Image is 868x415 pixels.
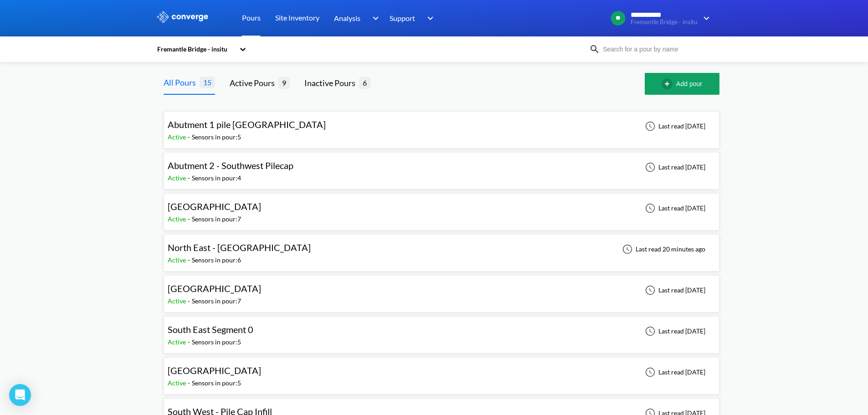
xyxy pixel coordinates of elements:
a: [GEOGRAPHIC_DATA]Active-Sensors in pour:5Last read [DATE] [164,368,719,375]
span: Active [168,133,188,141]
div: Last read [DATE] [640,121,708,132]
button: Add pour [645,73,719,95]
span: Active [168,256,188,264]
span: [GEOGRAPHIC_DATA] [168,201,261,212]
span: 9 [278,77,290,88]
span: - [188,338,192,346]
div: Inactive Pours [304,77,359,89]
span: Analysis [334,12,360,24]
a: [GEOGRAPHIC_DATA]Active-Sensors in pour:7Last read [DATE] [164,286,719,293]
div: Last read [DATE] [640,203,708,214]
span: Fremantle Bridge - insitu [631,19,698,26]
div: Last read [DATE] [640,326,708,337]
div: Fremantle Bridge - insitu [156,44,235,54]
span: Abutment 2 - Southwest Pilecap [168,160,293,171]
div: Open Intercom Messenger [9,384,31,406]
span: - [188,174,192,182]
input: Search for a pour by name [600,44,710,54]
div: Last read 20 minutes ago [617,244,708,255]
a: South East Segment 0Active-Sensors in pour:5Last read [DATE] [164,327,719,334]
span: 6 [359,77,370,88]
a: North East - [GEOGRAPHIC_DATA]Active-Sensors in pour:6Last read 20 minutes ago [164,245,719,252]
a: [GEOGRAPHIC_DATA]Active-Sensors in pour:7Last read [DATE] [164,204,719,211]
div: Last read [DATE] [640,162,708,173]
span: Active [168,297,188,305]
span: - [188,133,192,141]
span: - [188,379,192,387]
span: - [188,215,192,223]
div: Sensors in pour: 5 [192,378,241,388]
span: Active [168,379,188,387]
span: Active [168,338,188,346]
div: Sensors in pour: 5 [192,132,241,142]
a: Abutment 1 pile [GEOGRAPHIC_DATA]Active-Sensors in pour:5Last read [DATE] [164,122,719,129]
img: downArrow.svg [366,13,381,24]
div: Sensors in pour: 7 [192,296,241,306]
span: Abutment 1 pile [GEOGRAPHIC_DATA] [168,119,326,130]
span: - [188,297,192,305]
span: [GEOGRAPHIC_DATA] [168,365,261,376]
div: All Pours [164,76,200,89]
span: - [188,256,192,264]
img: logo_ewhite.svg [156,11,209,23]
div: Sensors in pour: 5 [192,337,241,347]
span: Active [168,215,188,223]
img: add-circle-outline.svg [662,78,676,89]
div: Last read [DATE] [640,367,708,378]
a: Abutment 2 - Southwest PilecapActive-Sensors in pour:4Last read [DATE] [164,163,719,170]
img: icon-search.svg [589,44,600,55]
div: Sensors in pour: 7 [192,214,241,224]
div: Sensors in pour: 6 [192,255,241,265]
span: North East - [GEOGRAPHIC_DATA] [168,242,311,253]
span: Active [168,174,188,182]
span: 15 [200,77,215,88]
div: Last read [DATE] [640,285,708,296]
div: Sensors in pour: 4 [192,173,241,183]
span: [GEOGRAPHIC_DATA] [168,283,261,294]
div: Active Pours [230,77,278,89]
img: downArrow.svg [698,13,712,24]
img: downArrow.svg [421,13,436,24]
span: South East Segment 0 [168,324,253,335]
span: Support [390,12,415,24]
